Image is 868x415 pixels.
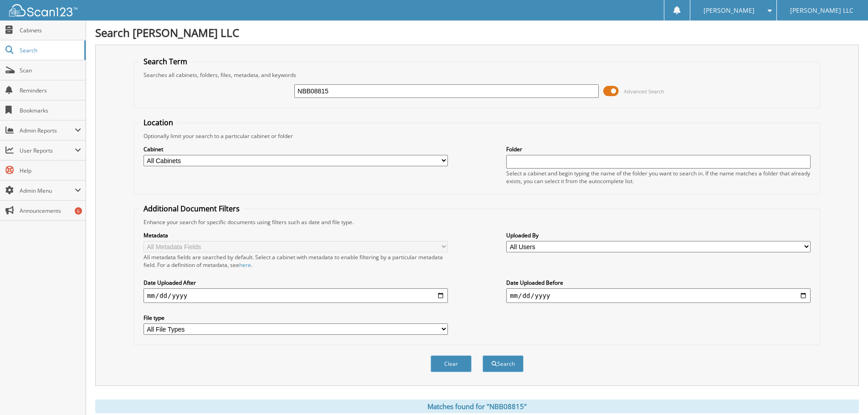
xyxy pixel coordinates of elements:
[144,231,448,239] label: Metadata
[506,288,811,303] input: end
[144,314,448,322] label: File type
[20,46,80,54] span: Search
[139,132,815,140] div: Optionally limit your search to a particular cabinet or folder
[506,231,811,239] label: Uploaded By
[506,169,811,185] div: Select a cabinet and begin typing the name of the folder you want to search in. If the name match...
[139,71,815,79] div: Searches all cabinets, folders, files, metadata, and keywords
[20,87,81,94] span: Reminders
[20,107,81,114] span: Bookmarks
[790,8,853,13] span: [PERSON_NAME] LLC
[144,253,448,269] div: All metadata fields are searched by default. Select a cabinet with metadata to enable filtering b...
[20,207,81,215] span: Announcements
[9,4,77,16] img: scan123-logo-white.svg
[20,147,75,154] span: User Reports
[144,279,448,287] label: Date Uploaded After
[139,218,815,226] div: Enhance your search for specific documents using filters such as date and file type.
[624,88,664,95] span: Advanced Search
[139,204,244,214] legend: Additional Document Filters
[95,25,859,40] h1: Search [PERSON_NAME] LLC
[431,355,472,372] button: Clear
[144,145,448,153] label: Cabinet
[20,26,81,34] span: Cabinets
[20,187,75,195] span: Admin Menu
[20,127,75,134] span: Admin Reports
[144,288,448,303] input: start
[95,400,859,413] div: Matches found for "NBB08815"
[20,67,81,74] span: Scan
[506,279,811,287] label: Date Uploaded Before
[139,118,178,128] legend: Location
[239,261,251,269] a: here
[506,145,811,153] label: Folder
[704,8,755,13] span: [PERSON_NAME]
[483,355,524,372] button: Search
[75,207,82,215] div: 6
[139,56,192,67] legend: Search Term
[20,167,81,174] span: Help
